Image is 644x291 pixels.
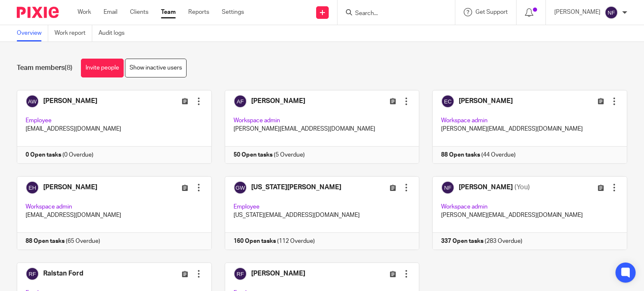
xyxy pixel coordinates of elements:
a: Team [161,8,176,16]
a: Work report [55,25,92,41]
a: Clients [130,8,148,16]
a: Show inactive users [125,59,187,77]
a: Settings [222,8,244,16]
a: Overview [17,25,48,41]
a: Invite people [81,59,124,77]
img: Pixie [17,7,59,18]
img: svg%3E [605,6,618,19]
span: Get Support [475,9,508,15]
span: (8) [65,64,73,71]
a: Audit logs [99,25,131,41]
p: [PERSON_NAME] [554,8,600,16]
a: Work [78,8,91,16]
input: Search [354,10,430,18]
a: Reports [188,8,209,16]
a: Email [104,8,117,16]
h1: Team members [17,64,73,72]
